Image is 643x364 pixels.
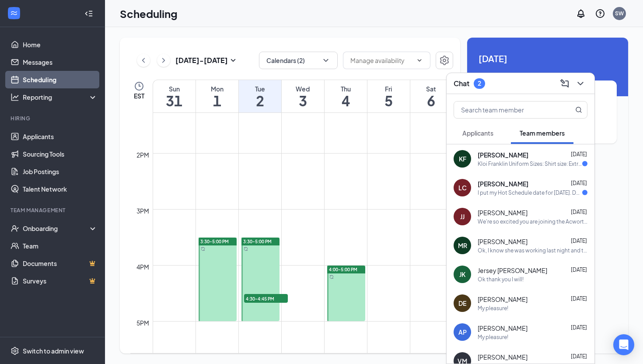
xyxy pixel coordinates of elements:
[325,93,367,108] h1: 4
[239,84,281,93] div: Tue
[23,224,90,233] div: Onboarding
[10,346,19,355] svg: Settings
[228,55,238,66] svg: SmallChevronDown
[23,346,84,355] div: Switch to admin view
[410,84,453,93] div: Sat
[571,238,587,244] span: [DATE]
[576,8,586,19] svg: Notifications
[23,163,98,180] a: Job Postings
[282,84,324,93] div: Wed
[10,9,18,17] svg: WorkstreamLogo
[571,295,587,302] span: [DATE]
[478,150,528,159] span: [PERSON_NAME]
[135,318,151,328] div: 5pm
[573,77,587,91] button: ChevronDown
[571,209,587,215] span: [DATE]
[558,77,572,91] button: ComposeMessage
[478,160,582,168] div: Kloi Franklin Uniform Sizes: Shirt size: Extra Small Pant Size: 5 I would love a visor!
[196,84,238,93] div: Mon
[575,106,582,113] svg: MagnifyingGlass
[478,237,528,246] span: [PERSON_NAME]
[367,84,410,93] div: Fri
[135,206,151,216] div: 3pm
[459,270,465,279] div: JK
[367,80,410,112] a: September 5, 2025
[458,328,467,336] div: AP
[458,241,467,250] div: MR
[244,247,248,251] svg: Sync
[23,237,98,255] a: Team
[23,53,98,71] a: Messages
[575,78,586,89] svg: ChevronDown
[196,93,238,108] h1: 1
[595,8,605,19] svg: QuestionInfo
[175,56,228,65] h3: [DATE] - [DATE]
[478,276,524,283] div: Ok thank you I will!
[571,353,587,360] span: [DATE]
[201,247,205,251] svg: Sync
[478,189,582,196] div: I put my Hot Schedule date for [DATE]. Does that mean I start [DATE]?
[439,55,450,66] svg: Settings
[478,266,547,275] span: Jersey [PERSON_NAME]
[134,81,144,91] svg: Clock
[159,55,168,66] svg: ChevronRight
[23,180,98,198] a: Talent Network
[478,247,587,254] div: Ok, I know she was working last night and this morning, so she'll reach out very soon.
[196,80,238,112] a: September 1, 2025
[137,54,150,67] button: ChevronLeft
[200,238,229,245] span: 3:30-5:00 PM
[239,80,281,112] a: September 2, 2025
[462,129,493,137] span: Applicants
[350,56,412,65] input: Manage availability
[416,57,423,64] svg: ChevronDown
[478,333,508,341] div: My pleasure!
[571,180,587,186] span: [DATE]
[459,154,466,163] div: KF
[479,52,617,65] span: [DATE]
[460,212,465,221] div: JJ
[23,145,98,163] a: Sourcing Tools
[120,6,178,21] h1: Scheduling
[458,183,467,192] div: LC
[478,324,528,332] span: [PERSON_NAME]
[367,93,410,108] h1: 5
[410,80,453,112] a: September 6, 2025
[84,9,93,18] svg: Collapse
[454,101,558,118] input: Search team member
[10,115,96,122] div: Hiring
[135,262,151,272] div: 4pm
[134,91,144,100] span: EST
[153,80,196,112] a: August 31, 2025
[23,93,98,101] div: Reporting
[329,266,357,273] span: 4:00-5:00 PM
[23,36,98,53] a: Home
[259,52,338,69] button: Calendars (2)ChevronDown
[478,208,528,217] span: [PERSON_NAME]
[135,150,151,160] div: 2pm
[10,93,19,101] svg: Analysis
[454,79,469,88] h3: Chat
[410,93,453,108] h1: 6
[239,93,281,108] h1: 2
[325,80,367,112] a: September 4, 2025
[325,84,367,93] div: Thu
[478,218,587,225] div: We're so excited you are joining the Acworth [DEMOGRAPHIC_DATA]-fil-Ateam ! Do you know anyone el...
[321,56,330,65] svg: ChevronDown
[157,54,170,67] button: ChevronRight
[615,10,624,17] div: SW
[23,128,98,145] a: Applicants
[571,266,587,273] span: [DATE]
[153,93,196,108] h1: 31
[520,129,565,137] span: Team members
[244,294,288,303] span: 4:30-4:45 PM
[10,206,96,214] div: Team Management
[436,52,453,69] button: Settings
[458,299,466,308] div: DE
[139,55,148,66] svg: ChevronLeft
[571,324,587,331] span: [DATE]
[23,255,98,272] a: DocumentsCrown
[23,71,98,88] a: Scheduling
[478,353,528,361] span: [PERSON_NAME]
[478,80,481,87] div: 2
